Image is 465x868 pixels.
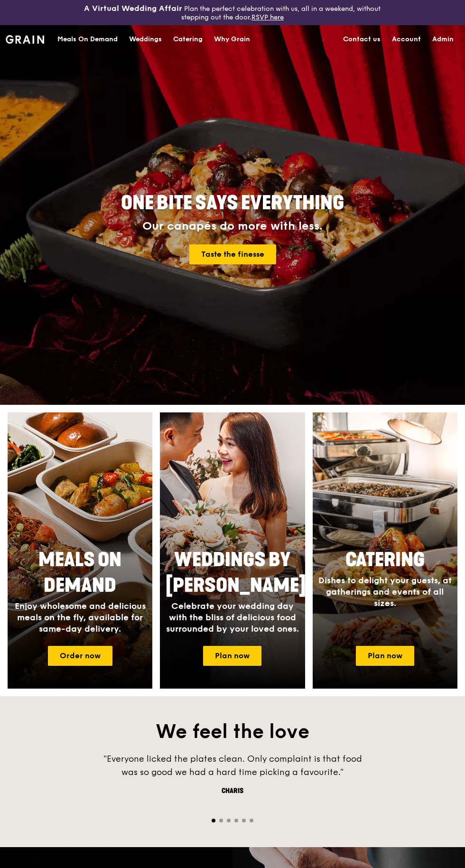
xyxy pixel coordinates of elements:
div: Weddings [129,25,162,54]
a: Contact us [337,25,386,54]
a: Weddings by [PERSON_NAME]Celebrate your wedding day with the bliss of delicious food surrounded b... [160,412,305,689]
div: Our canapés do more with less. [77,220,388,233]
a: Weddings [123,25,167,54]
span: Go to slide 2 [219,819,223,822]
span: Catering [345,549,425,571]
h3: A Virtual Wedding Affair [84,4,182,13]
span: Enjoy wholesome and delicious meals on the fly, available for same-day delivery. [15,601,146,634]
a: GrainGrain [6,24,44,53]
span: Go to slide 6 [250,819,253,822]
img: catering-card.e1cfaf3e.jpg [313,412,457,689]
a: Admin [427,25,459,54]
span: ONE BITE SAYS EVERYTHING [121,192,344,215]
div: Catering [173,25,203,54]
div: Charis [90,786,375,796]
a: Why Grain [208,25,256,54]
a: Account [386,25,427,54]
img: weddings-card.4f3003b8.jpg [160,412,305,689]
img: Grain [6,35,44,44]
a: RSVP here [251,13,284,21]
div: Meals On Demand [57,25,118,54]
div: "Everyone licked the plates clean. Only complaint is that food was so good we had a hard time pic... [90,752,375,779]
a: Meals On DemandEnjoy wholesome and delicious meals on the fly, available for same-day delivery.Or... [8,412,152,689]
img: meals-on-demand-card.d2b6f6db.png [8,412,152,689]
a: Plan now [356,646,414,666]
span: Weddings by [PERSON_NAME] [166,549,306,597]
a: Catering [167,25,208,54]
div: Plan the perfect celebration with us, all in a weekend, without stepping out the door. [77,4,387,21]
div: Why Grain [214,25,250,54]
span: Go to slide 4 [234,819,238,822]
a: CateringDishes to delight your guests, at gatherings and events of all sizes.Plan now [313,412,457,689]
a: Taste the finesse [189,244,276,264]
a: Order now [48,646,112,666]
span: Go to slide 3 [227,819,231,822]
span: Meals On Demand [38,549,121,597]
a: Plan now [203,646,261,666]
span: Go to slide 1 [212,819,215,822]
span: Dishes to delight your guests, at gatherings and events of all sizes. [318,575,452,608]
span: Go to slide 5 [242,819,246,822]
span: Celebrate your wedding day with the bliss of delicious food surrounded by your loved ones. [166,601,299,634]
